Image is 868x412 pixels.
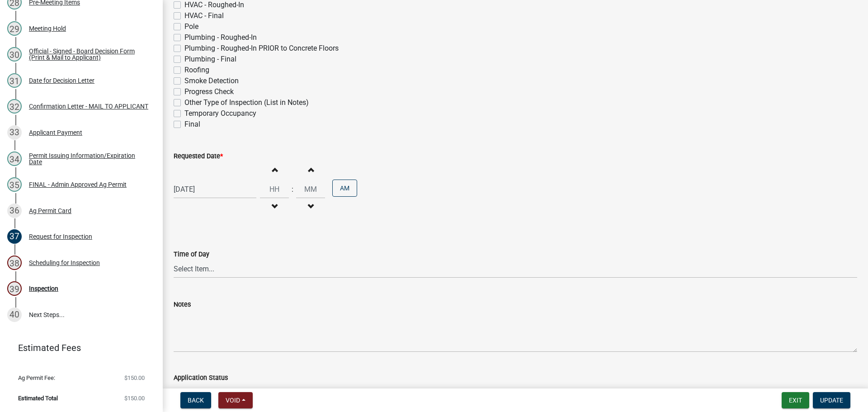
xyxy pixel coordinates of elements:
[29,208,71,214] div: Ag Permit Card
[7,339,148,357] a: Estimated Fees
[820,397,843,404] span: Update
[29,103,148,109] div: Confirmation Letter - MAIL TO APPLICANT
[7,177,22,192] div: 35
[184,65,209,76] label: Roofing
[7,21,22,36] div: 29
[29,48,148,61] div: Official - Signed - Board Decision Form (Print & Mail to Applicant)
[782,392,809,408] button: Exit
[260,180,289,199] input: Hours
[18,395,58,401] span: Estimated Total
[7,152,22,166] div: 34
[184,43,339,54] label: Plumbing - Roughed-In PRIOR to Concrete Floors
[174,180,256,199] input: mm/dd/yyyy
[226,397,240,404] span: Void
[180,392,211,408] button: Back
[184,86,234,97] label: Progress Check
[29,129,82,136] div: Applicant Payment
[184,54,236,65] label: Plumbing - Final
[184,108,256,119] label: Temporary Occupancy
[124,395,145,401] span: $150.00
[7,308,22,322] div: 40
[7,99,22,114] div: 32
[184,21,198,32] label: Pole
[29,285,58,292] div: Inspection
[29,260,100,266] div: Scheduling for Inspection
[29,152,148,165] div: Permit Issuing Information/Expiration Date
[7,47,22,62] div: 30
[218,392,253,408] button: Void
[29,181,127,188] div: FINAL - Admin Approved Ag Permit
[29,25,66,32] div: Meeting Hold
[174,251,209,258] label: Time of Day
[184,32,257,43] label: Plumbing - Roughed-In
[188,397,204,404] span: Back
[7,204,22,218] div: 36
[184,97,309,108] label: Other Type of Inspection (List in Notes)
[174,153,223,160] label: Requested Date
[332,180,357,197] button: AM
[184,10,224,21] label: HVAC - Final
[289,184,296,195] div: :
[813,392,850,408] button: Update
[174,302,191,308] label: Notes
[124,375,145,381] span: $150.00
[7,256,22,270] div: 38
[296,180,325,199] input: Minutes
[29,77,94,84] div: Date for Decision Letter
[7,73,22,88] div: 31
[184,76,239,86] label: Smoke Detection
[29,233,92,240] div: Request for Inspection
[18,375,55,381] span: Ag Permit Fee:
[184,119,200,130] label: Final
[7,229,22,244] div: 37
[7,281,22,296] div: 39
[174,375,228,381] label: Application Status
[7,125,22,140] div: 33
